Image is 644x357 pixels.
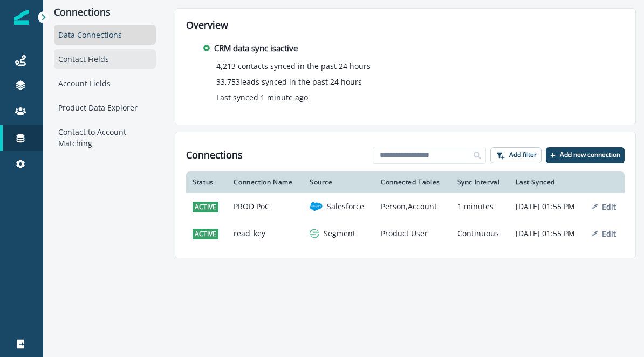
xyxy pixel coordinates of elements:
[54,6,156,18] p: Connections
[54,25,156,45] div: Data Connections
[560,151,620,159] p: Add new connection
[374,220,450,247] td: Product User
[227,193,303,220] td: PROD PoC
[546,147,625,163] button: Add new connection
[54,98,156,118] div: Product Data Explorer
[227,220,303,247] td: read_key
[602,229,616,239] p: Edit
[451,220,510,247] td: Continuous
[592,202,616,212] button: Edit
[216,76,362,87] p: 33,753 leads synced in the past 24 hours
[14,10,29,25] img: Inflection
[54,122,156,153] div: Contact to Account Matching
[324,228,355,239] p: Segment
[193,202,218,212] span: active
[509,151,537,159] p: Add filter
[592,229,616,239] button: Edit
[216,60,371,72] p: 4,213 contacts synced in the past 24 hours
[490,147,542,163] button: Add filter
[381,178,444,187] div: Connected Tables
[193,229,218,239] span: active
[310,178,368,187] div: Source
[310,229,319,238] img: segment
[186,220,625,247] a: activeread_keysegmentSegmentProduct UserContinuous[DATE] 01:55 PMEdit
[516,228,579,239] p: [DATE] 01:55 PM
[327,201,364,212] p: Salesforce
[516,201,579,212] p: [DATE] 01:55 PM
[186,149,243,161] h1: Connections
[186,19,625,31] h2: Overview
[214,42,298,54] p: CRM data sync is active
[310,200,323,213] img: salesforce
[186,193,625,220] a: activePROD PoCsalesforceSalesforcePerson,Account1 minutes[DATE] 01:55 PMEdit
[374,193,450,220] td: Person,Account
[54,73,156,93] div: Account Fields
[516,178,579,187] div: Last Synced
[451,193,510,220] td: 1 minutes
[193,178,221,187] div: Status
[602,202,616,212] p: Edit
[234,178,297,187] div: Connection Name
[457,178,503,187] div: Sync Interval
[54,49,156,69] div: Contact Fields
[216,92,308,103] p: Last synced 1 minute ago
